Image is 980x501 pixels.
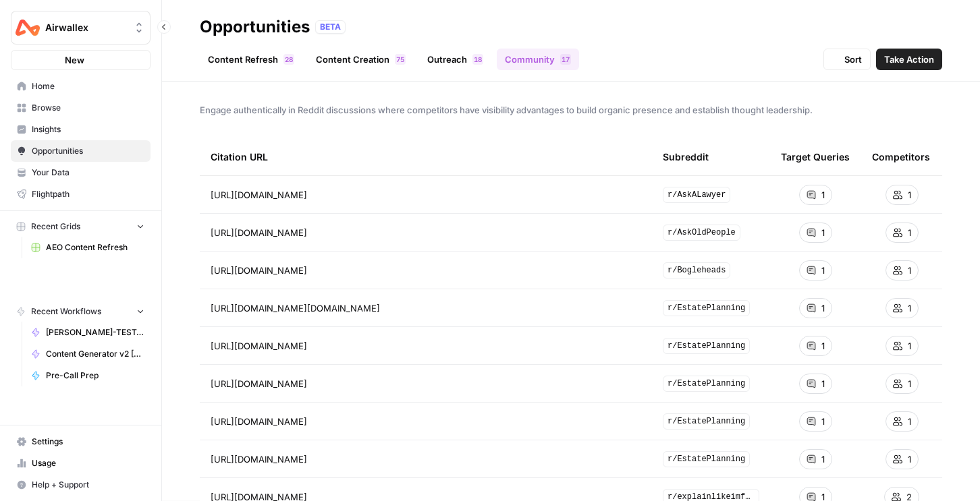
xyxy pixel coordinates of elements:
span: Browse [32,102,144,114]
span: [URL][DOMAIN_NAME] [211,188,307,202]
div: Citation URL [211,138,641,175]
a: Insights [11,119,151,140]
img: Airwallex Logo [16,16,40,40]
a: Content Refresh28 [200,49,302,70]
span: r/EstatePlanning [663,413,750,430]
div: Opportunities [200,16,310,38]
span: Usage [32,457,144,469]
span: [URL][DOMAIN_NAME] [211,226,307,239]
a: Your Data [11,162,151,183]
span: [PERSON_NAME]-TEST-Content Generator v2 [DRAFT] [46,326,144,338]
span: [URL][DOMAIN_NAME][DOMAIN_NAME] [211,301,380,315]
span: [URL][DOMAIN_NAME] [211,377,307,390]
span: [URL][DOMAIN_NAME] [211,264,307,277]
span: 1 [908,301,911,315]
span: 1 [821,264,825,277]
span: [URL][DOMAIN_NAME] [211,415,307,428]
a: Settings [11,431,151,452]
span: 1 [474,54,478,65]
span: 1 [562,54,566,65]
span: Help + Support [32,479,144,491]
span: 5 [400,54,404,65]
a: Home [11,76,151,97]
span: 2 [285,54,289,65]
span: 1 [908,264,911,277]
a: AEO Content Refresh [25,237,151,258]
a: Flightpath [11,183,151,205]
span: 1 [908,377,911,390]
a: Pre-Call Prep [25,365,151,386]
span: r/EstatePlanning [663,376,750,392]
span: r/EstatePlanning [663,451,750,467]
span: 8 [289,54,293,65]
span: Pre-Call Prep [46,370,144,382]
span: 7 [566,54,570,65]
a: Browse [11,97,151,119]
span: 1 [908,415,911,428]
span: 1 [908,452,911,466]
div: Competitors [872,138,930,175]
span: [URL][DOMAIN_NAME] [211,452,307,466]
a: Usage [11,452,151,474]
span: Opportunities [32,145,144,157]
span: 1 [821,377,825,390]
span: 1 [821,339,825,353]
div: 18 [472,54,483,65]
span: 1 [908,339,911,353]
span: r/AskALawyer [663,187,730,203]
div: 75 [395,54,406,65]
span: r/EstatePlanning [663,300,750,316]
a: Community17 [497,49,579,70]
div: BETA [315,20,346,34]
span: Flightpath [32,188,144,200]
span: Engage authentically in Reddit discussions where competitors have visibility advantages to build ... [200,103,942,117]
span: Settings [32,436,144,448]
button: New [11,50,151,70]
span: 1 [821,301,825,315]
div: Target Queries [781,138,850,175]
a: Opportunities [11,140,151,162]
span: 1 [821,415,825,428]
span: r/Bogleheads [663,262,730,278]
span: Your Data [32,167,144,179]
button: Help + Support [11,474,151,496]
span: Insights [32,123,144,136]
a: Content Generator v2 [DRAFT] [25,343,151,365]
button: Recent Grids [11,216,151,237]
span: r/AskOldPeople [663,225,740,241]
span: 1 [908,188,911,202]
a: [PERSON_NAME]-TEST-Content Generator v2 [DRAFT] [25,322,151,343]
span: Content Generator v2 [DRAFT] [46,348,144,360]
button: Sort [823,49,871,70]
a: Outreach18 [419,49,491,70]
span: 1 [908,226,911,239]
span: Recent Grids [31,220,80,233]
span: New [65,53,84,67]
span: 7 [396,54,400,65]
span: 8 [478,54,482,65]
div: Subreddit [663,138,709,175]
span: AEO Content Refresh [46,241,144,254]
button: Take Action [876,49,942,70]
span: 1 [821,188,825,202]
div: 28 [283,54,294,65]
span: 1 [821,452,825,466]
a: Content Creation75 [308,49,414,70]
span: 1 [821,226,825,239]
span: [URL][DOMAIN_NAME] [211,339,307,353]
span: r/EstatePlanning [663,338,750,354]
span: Recent Workflows [31,305,101,318]
span: Airwallex [45,21,127,34]
span: Sort [844,53,862,66]
span: Home [32,80,144,92]
button: Workspace: Airwallex [11,11,151,45]
button: Recent Workflows [11,301,151,322]
span: Take Action [884,53,934,66]
div: 17 [560,54,571,65]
